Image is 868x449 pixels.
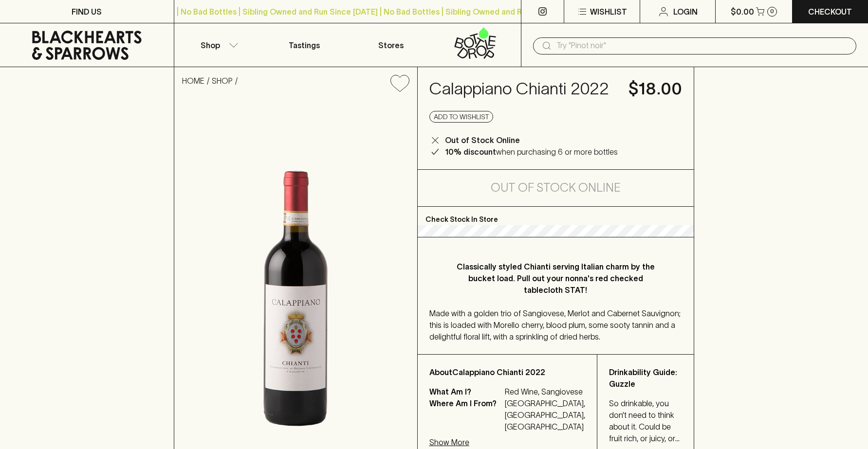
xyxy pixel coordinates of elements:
a: Stores [348,23,434,67]
a: SHOP [212,76,233,85]
p: Where Am I From? [429,397,502,432]
p: About Calappiano Chianti 2022 [429,366,585,378]
button: Add to wishlist [387,71,413,96]
p: 0 [770,9,774,14]
h4: $18.00 [628,79,682,99]
p: Classically styled Chianti serving Italian charm by the bucket load. Pull out your nonna's red ch... [449,261,663,296]
b: 10% discount [445,147,496,156]
b: Drinkability Guide: Guzzle [609,368,677,388]
a: HOME [182,76,204,85]
p: FIND US [72,6,102,18]
p: Wishlist [590,6,627,18]
span: Made with a golden trio of Sangiovese, Merlot and Cabernet Sauvignon; this is loaded with Morello... [429,309,681,341]
p: What Am I? [429,386,502,397]
p: $0.00 [731,6,754,18]
p: Tastings [289,39,320,51]
a: Tastings [261,23,348,67]
p: when purchasing 6 or more bottles [445,146,618,158]
button: Shop [174,23,261,67]
p: Out of Stock Online [445,134,520,146]
h4: Calappiano Chianti 2022 [429,79,617,99]
p: Show More [429,436,469,448]
h5: Out of Stock Online [491,180,621,196]
p: Checkout [808,6,852,18]
p: Stores [378,39,404,51]
p: Check Stock In Store [418,207,694,225]
input: Try "Pinot noir" [556,38,849,54]
button: Add to wishlist [429,111,493,123]
p: Red Wine, Sangiovese [505,386,585,397]
p: Login [673,6,698,18]
p: [GEOGRAPHIC_DATA], [GEOGRAPHIC_DATA], [GEOGRAPHIC_DATA] [505,397,585,432]
p: Shop [201,39,220,51]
